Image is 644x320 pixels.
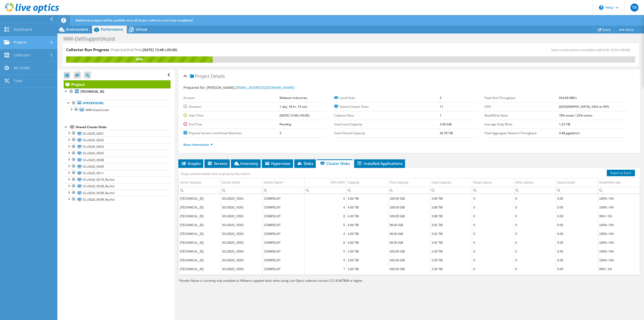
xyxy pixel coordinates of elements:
td: 95% IOPS Column [304,178,346,187]
td: Column Free Capacity, Filter cell [388,187,430,194]
td: Column Read Latency, Value 0 [472,265,514,273]
td: Column Used Capacity, Value 2.59 TiB [430,265,472,273]
b: 42.78 TiB [440,131,453,135]
span: TR [630,4,638,12]
td: Column Free Capacity, Value 420.00 GiB [388,247,430,256]
td: Read Latency Column [472,178,514,187]
td: Column Capacity, Value 4.00 TiB [346,238,388,247]
td: Column 95% IOPS, Value 8 [304,212,346,221]
label: Average Daily Write [485,122,559,127]
span: Additional analysis will be available once all of your collector runs have completed. [75,18,193,22]
label: Physical Servers and Virtual Machines [183,131,279,136]
label: Start Time [183,113,279,118]
span: [DATE] 15:53 (-05:00) [599,48,630,52]
a: SCv3020_VD05 [64,150,171,157]
span: Installed Applications [357,161,403,166]
td: Column Write Latency, Value 0 [514,238,556,247]
td: Column Read Latency, Value 0 [472,194,514,203]
td: Column Server Name(s), Filter cell [179,187,221,194]
td: Column Read Latency, Value 0 [472,238,514,247]
td: Capacity Column [346,178,388,187]
span: Disks [297,161,313,166]
td: Column Read/Write ratio, Value 100% / 0% [598,273,640,282]
div: Capacity [348,180,359,186]
div: 95% IOPS [331,180,345,186]
a: Hypervisors [64,100,171,106]
td: Column Read Latency, Filter cell [472,187,514,194]
a: SCv3020_VD02 [64,137,171,143]
td: Column 95% IOPS, Value 4 [304,256,346,265]
td: Column Vendor Name*, Value COMPELNT [263,221,305,229]
a: SCv3020_VD11 [64,170,171,176]
td: Column Read/Write ratio, Value 99% / 1% [598,212,640,221]
td: Column Vendor Name*, Value COMPELNT [263,273,305,282]
td: Write Latency Column [514,178,556,187]
td: Column 95% IOPS, Value 5 [304,247,346,256]
a: More Information [183,143,213,147]
td: Column Queue Depth, Value 0.00 [556,273,598,282]
td: Column Device Name, Filter cell [221,187,263,194]
svg: \n [599,5,603,10]
td: Column Write Latency, Value 0 [514,212,556,221]
label: Local Disks [334,95,440,100]
label: Collector Runs [334,113,440,118]
td: Column Queue Depth, Value 0.00 [556,203,598,212]
a: [EMAIL_ADDRESS][DOMAIN_NAME] [236,85,295,90]
a: SCv3020_VD08 [64,157,171,163]
td: Column Device Name, Value SCv3020_VD05 [221,273,263,282]
td: Column 95% IOPS, Value 5 [304,221,346,229]
b: 11 [440,104,443,109]
td: Column Used Capacity, Value 3.91 TiB [430,238,472,247]
td: Column Queue Depth, Value 0.00 [556,238,598,247]
td: Column Used Capacity, Value 3.89 TiB [430,203,472,212]
span: Virtual [136,27,147,32]
td: Column Free Capacity, Value 89.00 GiB [388,238,430,247]
td: Column Queue Depth, Value 0.00 [556,229,598,238]
span: Inventory [233,161,258,166]
b: 78% reads / 22% writes [559,113,592,118]
td: Column Server Name(s), Value 10.10.10.38 [179,256,221,265]
td: Column Capacity, Value 4.00 TiB [346,194,388,203]
span: Details [211,73,225,79]
td: Column Free Capacity, Value 89.00 GiB [388,221,430,229]
td: Column Used Capacity, Value 3.91 TiB [430,221,472,229]
td: Column Read Latency, Value 0 [472,229,514,238]
td: Column Capacity, Value 5.00 TiB [346,273,388,282]
td: Column Capacity, Value 4.00 TiB [346,212,388,221]
td: Column Vendor Name*, Value COMPELNT [263,265,305,273]
td: Column Write Latency, Filter cell [514,187,556,194]
td: Column Write Latency, Value 0 [514,273,556,282]
td: Column Used Capacity, Value 3.89 TiB [430,194,472,203]
td: Column Device Name, Value SCv3020_VD01 [221,194,263,203]
td: Column Write Latency, Value 0 [514,256,556,265]
td: Column Device Name, Value SCv3020_VD01 [221,212,263,221]
b: Midwest Industries [279,96,307,100]
span: MWI-DataCenter [86,108,109,112]
span: Graphs [181,161,201,166]
div: Queue Depth [557,180,575,186]
span: Vendor Name is currently only available to VMware supplied disks when using Live Optics collector... [180,278,363,283]
label: Peak Disk Throughput [485,95,559,100]
td: Column Used Capacity, Value 3.89 TiB [430,212,472,221]
div: Read Latency [473,180,492,186]
label: Duration [183,104,279,109]
td: Column Device Name, Value SCv3020_VD02 [221,229,263,238]
a: SCv3020_VD3R_RecVol [64,190,171,196]
b: [DATE] 13:48 (-05:00) [279,113,309,118]
td: Column Read/Write ratio, Value 100% / 0% [598,256,640,265]
a: SCv3020_VD2R_RecVol [64,183,171,190]
td: Column Queue Depth, Value 0.00 [556,247,598,256]
div: Shared Cluster Disks [76,124,171,130]
div: Used Capacity [431,180,451,186]
a: SCv3020_VD03 [64,144,171,150]
td: Column Used Capacity, Value 2.59 TiB [430,247,472,256]
a: Share [594,26,615,33]
td: Column Queue Depth, Value 0.00 [556,265,598,273]
b: 3 [440,96,441,100]
span: Servers [207,161,227,166]
td: Column Server Name(s), Value 10.10.10.36 [179,247,221,256]
td: Column Read Latency, Value 0 [472,273,514,282]
td: Column Device Name, Value SCv3020_VD03 [221,256,263,265]
td: Used Capacity Column [430,178,472,187]
div: 26% [66,56,213,62]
